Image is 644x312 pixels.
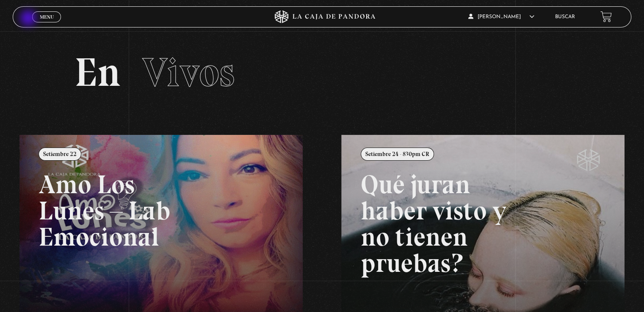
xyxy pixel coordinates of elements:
[75,52,569,93] h2: En
[555,14,575,19] a: Buscar
[468,14,534,19] span: [PERSON_NAME]
[40,14,54,19] span: Menu
[142,48,235,96] span: Vivos
[600,11,612,22] a: View your shopping cart
[37,22,57,27] span: Cerrar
